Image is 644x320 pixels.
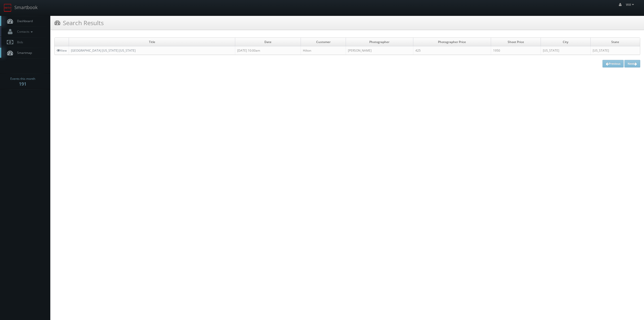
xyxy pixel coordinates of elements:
td: City [541,38,590,46]
h3: Search Results [54,18,104,27]
a: View [57,48,67,53]
span: Bids [15,40,23,44]
td: Photographer Price [413,38,491,46]
td: 1950 [491,46,541,55]
td: Title [69,38,235,46]
span: Dashboard [15,19,33,23]
td: 425 [413,46,491,55]
td: Hilton [301,46,346,55]
span: Will [626,3,635,7]
td: Shoot Price [491,38,541,46]
span: Events this month [10,76,35,81]
td: State [590,38,640,46]
td: [US_STATE] [590,46,640,55]
img: smartbook-logo.png [4,4,12,12]
span: Contacts [15,29,34,34]
td: Customer [301,38,346,46]
span: Smartmap [15,51,32,55]
a: [GEOGRAPHIC_DATA] [US_STATE] [US_STATE] [71,48,136,53]
strong: 191 [19,81,26,87]
td: Photographer [346,38,413,46]
td: Date [235,38,301,46]
td: [PERSON_NAME] [346,46,413,55]
td: [DATE] 10:00am [235,46,301,55]
td: [US_STATE] [541,46,590,55]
